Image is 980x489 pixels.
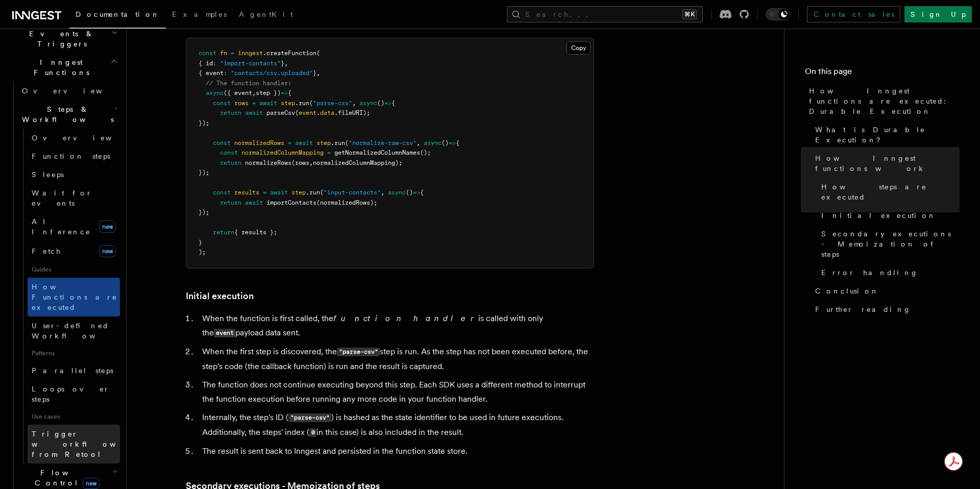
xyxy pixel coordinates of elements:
[288,413,331,422] code: "parse-csv"
[199,378,594,406] li: The function does not continue executing beyond this step. Each SDK uses a different method to in...
[231,50,234,57] span: =
[8,53,120,82] button: Inngest Functions
[384,100,391,107] span: =>
[281,100,295,107] span: step
[214,329,235,337] code: event
[220,199,241,206] span: return
[821,267,918,278] span: Error handling
[199,444,594,458] li: The result is sent back to Inngest and persisted in the function state store.
[252,100,256,107] span: =
[327,149,331,156] span: =
[456,139,459,146] span: {
[199,60,213,67] span: { id
[32,134,137,142] span: Overview
[682,9,697,19] kbd: ⌘K
[316,109,320,116] span: .
[316,199,377,206] span: (normalizedRows);
[32,189,92,207] span: Wait for events
[199,239,202,246] span: }
[334,149,420,156] span: getNormalizedColumnNames
[28,212,120,241] a: AI Inferencenew
[281,60,284,67] span: }
[381,189,384,196] span: ,
[306,189,320,196] span: .run
[28,129,120,147] a: Overview
[241,149,324,156] span: normalizedColumnMapping
[263,50,316,57] span: .createFunction
[83,478,100,489] span: new
[252,89,256,96] span: ,
[815,304,911,314] span: Further reading
[32,152,110,160] span: Function steps
[245,159,291,166] span: normalizeRows
[309,100,313,107] span: (
[186,289,254,303] a: Initial execution
[821,229,960,259] span: Secondary executions - Memoization of steps
[815,286,879,296] span: Conclusion
[172,10,227,18] span: Examples
[331,139,345,146] span: .run
[284,60,288,67] span: ,
[28,184,120,212] a: Wait for events
[28,165,120,184] a: Sleeps
[295,100,309,107] span: .run
[259,100,277,107] span: await
[239,10,293,18] span: AgentKit
[388,189,406,196] span: async
[220,60,281,67] span: "import-contacts"
[817,206,960,225] a: Initial execution
[32,385,110,403] span: Loops over steps
[324,189,381,196] span: "input-contacts"
[18,468,112,488] span: Flow Control
[22,87,127,95] span: Overview
[28,278,120,316] a: How Functions are executed
[320,189,324,196] span: (
[199,410,594,440] li: Internally, the step's ID ( ) is hashed as the state identifier to be used in future executions. ...
[234,189,259,196] span: results
[8,57,110,78] span: Inngest Functions
[32,217,91,236] span: AI Inference
[32,366,113,375] span: Parallel steps
[811,120,960,149] a: What is Durable Execution?
[32,247,61,255] span: Fetch
[220,149,238,156] span: const
[309,159,313,166] span: ,
[295,139,313,146] span: await
[291,189,306,196] span: step
[220,109,241,116] span: return
[8,29,111,49] span: Events & Triggers
[299,109,316,116] span: event
[32,283,117,311] span: How Functions are executed
[449,139,456,146] span: =>
[224,89,252,96] span: ({ event
[817,263,960,282] a: Error handling
[337,348,380,356] code: "parse-csv"
[821,210,936,221] span: Initial execution
[424,139,442,146] span: async
[18,100,120,129] button: Steps & Workflows
[220,159,241,166] span: return
[28,147,120,165] a: Function steps
[391,100,395,107] span: {
[199,69,224,77] span: { event
[99,245,116,257] span: new
[316,50,320,57] span: (
[28,261,120,278] span: Guides
[245,199,263,206] span: await
[69,3,166,29] a: Documentation
[199,209,209,216] span: });
[904,6,972,22] a: Sign Up
[199,249,206,256] span: );
[263,189,266,196] span: =
[807,6,900,22] a: Contact sales
[213,139,231,146] span: const
[420,189,424,196] span: {
[567,41,591,55] button: Copy
[213,60,216,67] span: :
[234,139,284,146] span: normalizedRows
[334,109,370,116] span: .fileURI);
[206,80,291,87] span: // The function handler:
[313,159,402,166] span: normalizedColumnMapping);
[288,89,291,96] span: {
[821,182,960,202] span: How steps are executed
